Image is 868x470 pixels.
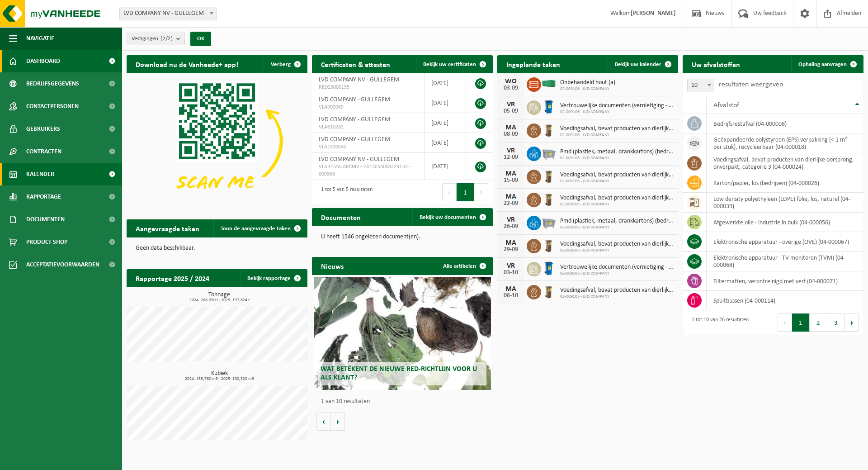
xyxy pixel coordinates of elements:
span: Kalender [26,163,54,185]
span: 2024: 206,950 t - 2025: 137,624 t [131,298,307,303]
span: Toon de aangevraagde taken [221,226,291,232]
span: Pmd (plastiek, metaal, drankkartons) (bedrijven) [560,218,674,225]
span: Voedingsafval, bevat producten van dierlijke oorsprong, onverpakt, categorie 3 [560,241,674,248]
div: MA [502,193,520,200]
button: Next [845,313,859,332]
span: LVD COMPANY NV - GULLEGEM [119,7,217,20]
div: MA [502,239,520,247]
span: Product Shop [26,231,67,253]
div: 06-10 [502,293,520,299]
h2: Nieuws [312,257,353,275]
td: spuitbussen (04-000114) [707,291,863,310]
span: Wat betekent de nieuwe RED-richtlijn voor u als klant? [321,366,477,381]
span: LVD COMPANY - GULLEGEM [319,136,390,143]
strong: [PERSON_NAME] [631,10,676,17]
img: WB-2500-GAL-GY-01 [541,214,557,230]
div: 03-10 [502,270,520,276]
h2: Uw afvalstoffen [683,55,749,73]
span: LVD COMPANY NV - GULLEGEM [319,156,399,163]
img: WB-0140-HPE-BN-01 [541,237,557,253]
span: 02-009106 - LVD COMPANY [560,156,674,161]
a: Ophaling aanvragen [791,55,863,73]
span: 02-009106 - LVD COMPANY [560,179,674,184]
span: VLA902069 [319,104,417,111]
span: Pmd (plastiek, metaal, drankkartons) (bedrijven) [560,148,674,156]
button: 3 [827,313,845,332]
span: VLA1810040 [319,143,417,151]
td: voedingsafval, bevat producten van dierlijke oorsprong, onverpakt, categorie 3 (04-000024) [707,153,863,173]
h2: Rapportage 2025 / 2024 [127,269,218,287]
button: 1 [792,313,810,332]
button: 2 [810,313,827,332]
div: VR [502,101,520,108]
div: 12-09 [502,154,520,161]
span: Gebruikers [26,118,60,140]
img: WB-0140-HPE-BN-01 [541,122,557,138]
td: filtermatten, verontreinigd met verf (04-000071) [707,271,863,291]
div: VR [502,216,520,223]
span: 10 [688,79,714,92]
h2: Aangevraagde taken [127,219,208,237]
td: elektronische apparatuur - TV-monitoren (TVM) (04-000068) [707,252,863,271]
span: Bekijk uw kalender [615,62,661,67]
span: LVD COMPANY NV - GULLEGEM [120,7,216,20]
span: 02-009106 - LVD COMPANY [560,133,674,138]
div: 26-09 [502,223,520,230]
span: Documenten [26,208,65,231]
div: 08-09 [502,131,520,138]
div: MA [502,124,520,131]
span: VLAREMA-ARCHIVE-20130530082231-01-000368 [319,163,417,178]
span: Navigatie [26,27,54,50]
button: Next [474,183,488,201]
span: 02-009106 - LVD COMPANY [560,248,674,253]
p: U heeft 1546 ongelezen document(en). [321,234,484,240]
span: 02-009106 - LVD COMPANY [560,294,674,299]
div: 1 tot 5 van 5 resultaten [316,182,373,202]
span: Bekijk uw certificaten [423,62,476,67]
a: Bekijk uw certificaten [416,55,492,73]
span: Vertrouwelijke documenten (vernietiging - recyclage) [560,102,674,109]
a: Bekijk rapportage [240,269,307,287]
a: Alle artikelen [436,257,492,275]
span: LVD COMPANY NV - GULLEGEM [319,76,399,83]
a: Toon de aangevraagde taken [213,219,307,237]
span: 02-009106 - LVD COMPANY [560,109,674,115]
span: Contactpersonen [26,95,79,118]
td: [DATE] [425,73,466,93]
img: WB-0240-HPE-BE-09 [541,99,557,114]
button: Volgende [331,413,345,431]
count: (2/2) [160,36,173,42]
span: 02-009106 - LVD COMPANY [560,225,674,230]
span: Rapportage [26,185,61,208]
button: 1 [457,183,474,201]
span: Afvalstof [713,102,739,109]
button: Previous [442,183,457,201]
span: 2024: 153,760 m3 - 2025: 100,320 m3 [131,377,307,381]
span: LVD COMPANY - GULLEGEM [319,96,390,103]
span: VLA610282 [319,123,417,131]
a: Bekijk uw kalender [608,55,677,73]
div: 15-09 [502,177,520,184]
td: [DATE] [425,153,466,180]
div: WO [502,78,520,85]
div: 03-09 [502,85,520,91]
h2: Documenten [312,208,370,226]
div: 05-09 [502,108,520,114]
div: VR [502,147,520,154]
img: WB-2500-GAL-GY-01 [541,145,557,161]
img: Download de VHEPlus App [127,73,307,209]
td: afgewerkte olie - industrie in bulk (04-000056) [707,213,863,232]
span: LVD COMPANY - GULLEGEM [319,116,390,123]
span: 02-009106 - LVD COMPANY [560,271,674,276]
a: Bekijk uw documenten [412,208,492,226]
td: bedrijfsrestafval (04-000008) [707,114,863,133]
span: Acceptatievoorwaarden [26,253,99,276]
span: Vestigingen [132,32,173,46]
button: Vorige [316,413,331,431]
h2: Certificaten & attesten [312,55,399,73]
img: WB-0140-HPE-BN-01 [541,284,557,299]
span: Bedrijfsgegevens [26,72,79,95]
span: Contracten [26,140,61,163]
label: resultaten weergeven [719,81,783,88]
span: Bekijk uw documenten [420,214,476,220]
